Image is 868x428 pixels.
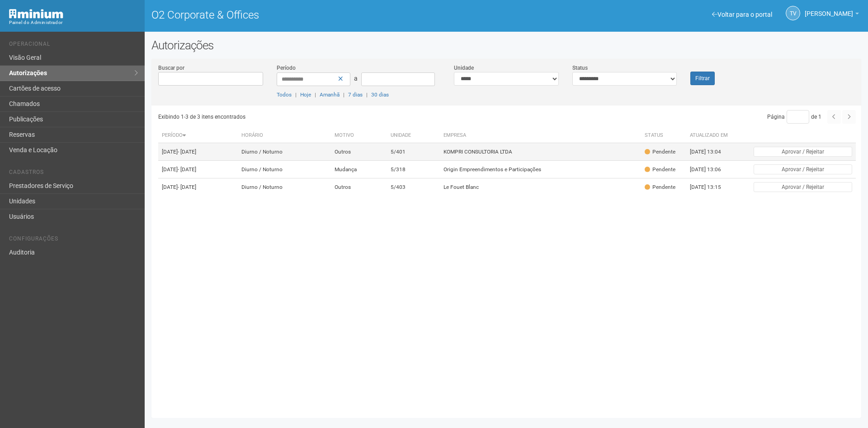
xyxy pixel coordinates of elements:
[387,178,440,196] td: 5/403
[343,91,344,98] span: |
[9,9,63,19] img: Minium
[178,166,196,173] span: - [DATE]
[158,178,238,196] td: [DATE]
[645,183,675,191] div: Pendente
[754,182,852,192] button: Aprovar / Rejeitar
[331,128,387,143] th: Motivo
[158,64,184,72] label: Buscar por
[712,11,772,18] a: Voltar para o portal
[686,143,736,161] td: [DATE] 13:04
[300,91,311,98] a: Hoje
[645,166,675,173] div: Pendente
[295,91,297,98] span: |
[158,161,238,178] td: [DATE]
[440,128,641,143] th: Empresa
[440,161,641,178] td: Origin Empreendimentos e Participações
[9,19,138,27] div: Painel do Administrador
[387,161,440,178] td: 5/318
[178,184,196,190] span: - [DATE]
[786,6,800,20] a: TV
[767,114,821,120] span: Página de 1
[454,64,474,72] label: Unidade
[315,91,316,98] span: |
[158,143,238,161] td: [DATE]
[572,64,588,72] label: Status
[151,9,500,21] h1: O2 Corporate & Offices
[178,149,196,155] span: - [DATE]
[690,72,715,85] button: Filtrar
[158,128,238,143] th: Período
[9,41,138,50] li: Operacional
[387,128,440,143] th: Unidade
[754,147,852,157] button: Aprovar / Rejeitar
[686,161,736,178] td: [DATE] 13:06
[754,164,852,174] button: Aprovar / Rejeitar
[9,236,138,245] li: Configurações
[371,91,389,98] a: 30 dias
[805,1,853,17] span: Thayane Vasconcelos Torres
[366,91,368,98] span: |
[641,128,686,143] th: Status
[277,64,296,72] label: Período
[320,91,340,98] a: Amanhã
[158,110,504,124] div: Exibindo 1-3 de 3 itens encontrados
[387,143,440,161] td: 5/401
[348,91,363,98] a: 7 dias
[331,178,387,196] td: Outros
[151,38,861,52] h2: Autorizações
[238,161,330,178] td: Diurno / Noturno
[238,143,330,161] td: Diurno / Noturno
[686,128,736,143] th: Atualizado em
[331,161,387,178] td: Mudança
[686,178,736,196] td: [DATE] 13:15
[277,91,292,98] a: Todos
[354,75,358,82] span: a
[238,178,330,196] td: Diurno / Noturno
[331,143,387,161] td: Outros
[9,169,138,178] li: Cadastros
[238,128,330,143] th: Horário
[440,143,641,161] td: KOMPRI CONSULTORIA LTDA
[805,11,859,19] a: [PERSON_NAME]
[440,178,641,196] td: Le Fouet Blanc
[645,148,675,156] div: Pendente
